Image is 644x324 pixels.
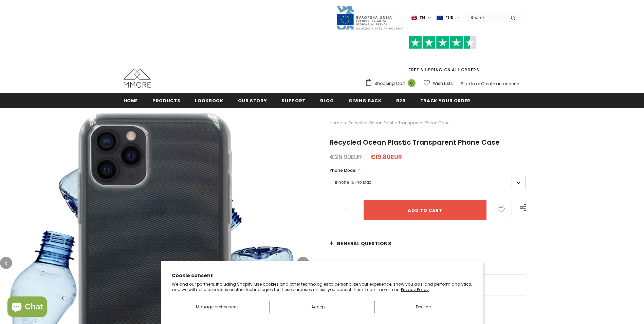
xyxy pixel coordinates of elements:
[424,77,453,89] a: Wish Lists
[330,119,342,127] a: Home
[330,176,526,189] label: iPhone 16 Pro Max
[411,15,417,21] img: i-lang-1.png
[124,97,138,104] span: Home
[336,5,404,30] img: Javni Razpis
[172,282,472,292] p: We and our partners, including Shopify, use cookies and other technologies to personalize your ex...
[270,301,367,313] button: Accept
[370,152,402,161] span: €19.80EUR
[348,119,449,127] span: Recycled Ocean Plastic Transparent Phone Case
[365,78,419,89] a: Shopping Cart 0
[281,97,306,104] span: support
[5,296,49,319] inbox-online-store-chat: Shopify online store chat
[330,138,500,147] span: Recycled Ocean Plastic Transparent Phone Case
[152,97,180,104] span: Products
[420,97,471,104] span: Track your order
[195,93,223,108] a: Lookbook
[420,15,425,21] span: en
[172,272,472,279] h2: Cookie consent
[481,81,521,87] a: Create an account
[330,233,526,254] a: General Questions
[238,93,267,108] a: Our Story
[433,80,453,87] span: Wish Lists
[320,97,334,104] span: Blog
[195,97,223,104] span: Lookbook
[466,13,505,22] input: Search Site
[461,81,475,87] a: Sign In
[396,97,406,104] span: B2B
[196,304,239,310] span: Manage preferences
[349,93,382,108] a: Giving back
[420,93,471,108] a: Track your order
[336,240,391,247] span: General Questions
[172,301,263,313] button: Manage preferences
[401,287,429,292] a: Privacy Policy
[476,81,480,87] span: or
[330,152,362,161] span: €26.90EUR
[281,93,306,108] a: support
[408,79,416,87] span: 0
[152,93,180,108] a: Products
[374,80,405,87] span: Shopping Cart
[365,49,521,67] iframe: Customer reviews powered by Trustpilot
[445,15,454,21] span: EUR
[124,69,151,88] img: MMORE Cases
[409,36,477,49] img: Trust Pilot Stars
[330,167,356,173] span: Phone Model
[330,254,526,274] a: PACKAGING
[320,93,334,108] a: Blog
[349,97,382,104] span: Giving back
[396,93,406,108] a: B2B
[364,200,487,220] input: Add to cart
[124,93,138,108] a: Home
[238,97,267,104] span: Our Story
[336,261,368,268] span: PACKAGING
[365,39,521,73] span: FREE SHIPPING ON ALL ORDERS
[374,301,472,313] button: Decline
[336,15,404,20] a: Javni Razpis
